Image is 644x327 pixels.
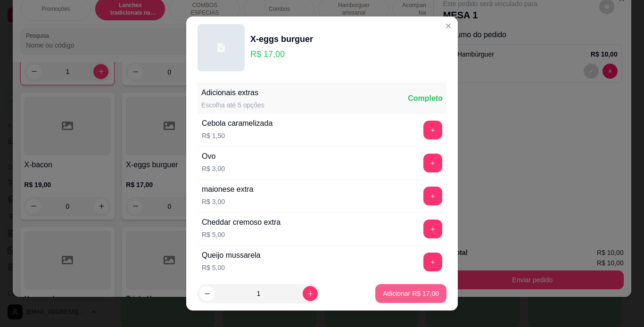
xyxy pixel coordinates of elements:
[408,93,443,104] div: Completo
[201,87,264,98] div: Adicionais extras
[199,286,215,301] button: decrease-product-quantity
[202,131,272,140] p: R$ 1,50
[202,164,225,173] p: R$ 3,00
[423,220,442,238] button: add
[202,217,281,228] div: Cheddar cremoso extra
[202,263,261,272] p: R$ 5,00
[423,187,442,205] button: add
[202,230,281,239] p: R$ 5,00
[303,286,318,301] button: increase-product-quantity
[250,33,313,46] div: X-eggs burguer
[202,151,225,162] div: Ovo
[423,154,442,172] button: add
[202,184,253,195] div: maionese extra
[423,253,442,271] button: add
[202,197,253,206] p: R$ 3,00
[383,289,439,298] p: Adicionar R$ 17,00
[423,121,442,139] button: add
[441,18,456,33] button: Close
[202,118,272,129] div: Cebola caramelizada
[202,250,261,261] div: Queijo mussarela
[250,48,313,61] p: R$ 17,00
[201,100,264,110] div: Escolha até 5 opções
[375,284,446,303] button: Adicionar R$ 17,00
